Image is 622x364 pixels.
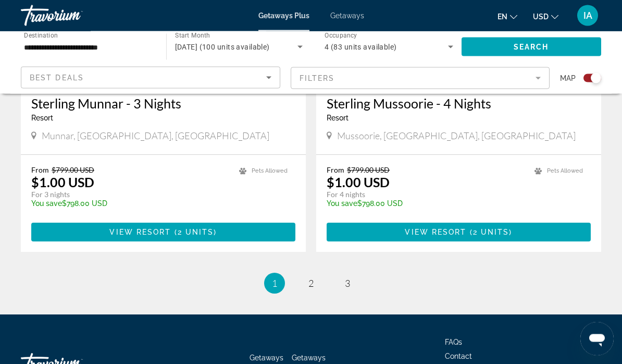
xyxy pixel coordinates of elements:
[175,32,210,40] span: Start Month
[580,322,614,356] iframe: Button to launch messaging window
[467,228,513,237] span: ( )
[31,200,229,208] p: $798.00 USD
[327,190,524,200] p: For 4 nights
[31,114,53,123] span: Resort
[31,200,62,208] span: You save
[175,43,270,51] span: [DATE] (100 units available)
[178,228,214,237] span: 2 units
[30,74,84,82] span: Best Deals
[327,96,591,112] a: Sterling Mussoorie - 4 Nights
[327,114,349,123] span: Resort
[583,10,592,21] span: IA
[258,11,309,20] a: Getaways Plus
[574,5,601,27] button: User Menu
[560,71,576,86] span: Map
[30,71,271,84] mat-select: Sort by
[327,200,524,208] p: $798.00 USD
[109,228,171,237] span: View Resort
[325,32,357,40] span: Occupancy
[462,38,602,56] button: Search
[445,353,472,361] a: Contact
[31,223,295,242] button: View Resort(2 units)
[31,96,295,112] a: Sterling Munnar - 3 Nights
[171,228,217,237] span: ( )
[252,168,288,175] span: Pets Allowed
[533,9,558,24] button: Change currency
[405,228,466,237] span: View Resort
[52,166,94,175] span: $799.00 USD
[327,223,591,242] button: View Resort(2 units)
[42,130,269,142] span: Munnar, [GEOGRAPHIC_DATA], [GEOGRAPHIC_DATA]
[250,354,283,362] a: Getaways
[24,32,58,39] span: Destination
[327,200,357,208] span: You save
[272,278,277,289] span: 1
[497,9,517,24] button: Change language
[21,273,601,294] nav: Pagination
[345,278,350,289] span: 3
[325,43,397,51] span: 4 (83 units available)
[21,2,125,29] a: Travorium
[327,166,344,175] span: From
[330,11,364,20] a: Getaways
[291,67,550,90] button: Filter
[533,13,549,21] span: USD
[347,166,390,175] span: $799.00 USD
[473,228,509,237] span: 2 units
[31,190,229,200] p: For 3 nights
[31,166,49,175] span: From
[308,278,314,289] span: 2
[31,175,94,190] p: $1.00 USD
[327,175,390,190] p: $1.00 USD
[514,43,549,51] span: Search
[445,338,462,347] a: FAQs
[547,168,583,175] span: Pets Allowed
[337,130,576,142] span: Mussoorie, [GEOGRAPHIC_DATA], [GEOGRAPHIC_DATA]
[497,13,507,21] span: en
